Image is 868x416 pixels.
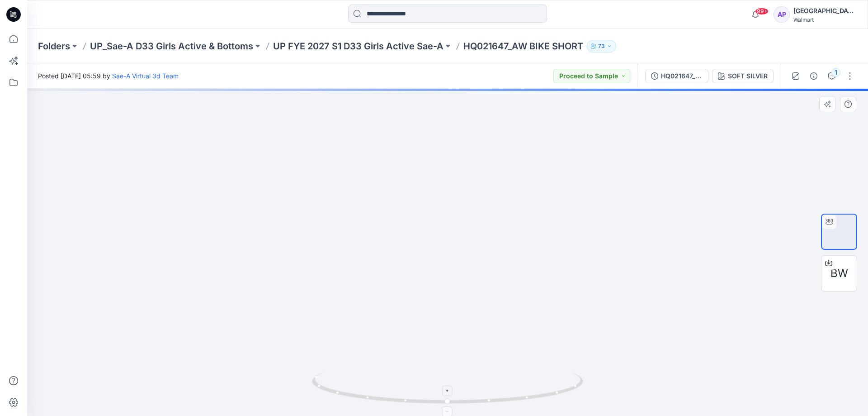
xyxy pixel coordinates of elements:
a: Folders [38,40,70,53]
span: BW [830,265,848,282]
button: 73 [587,40,616,53]
p: HQ021647_AW BIKE SHORT [463,40,583,53]
p: 73 [598,41,605,51]
div: AP [774,6,790,23]
button: Details [807,69,821,83]
div: SOFT SILVER [728,71,768,81]
a: UP_Sae-A D33 Girls Active & Bottoms [90,40,253,53]
span: Posted [DATE] 05:59 by [38,71,179,81]
button: SOFT SILVER [712,69,774,83]
div: [GEOGRAPHIC_DATA] [793,5,857,16]
span: 99+ [755,8,769,15]
div: 1 [831,68,840,77]
a: Sae-A Virtual 3d Team [112,72,179,80]
button: 1 [825,69,839,83]
div: Walmart [793,16,857,23]
button: HQ021647_PLUS_SIZESET [645,69,708,83]
div: HQ021647_PLUS_SIZESET [661,71,703,81]
a: UP FYE 2027 S1 D33 Girls Active Sae-A [273,40,443,53]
